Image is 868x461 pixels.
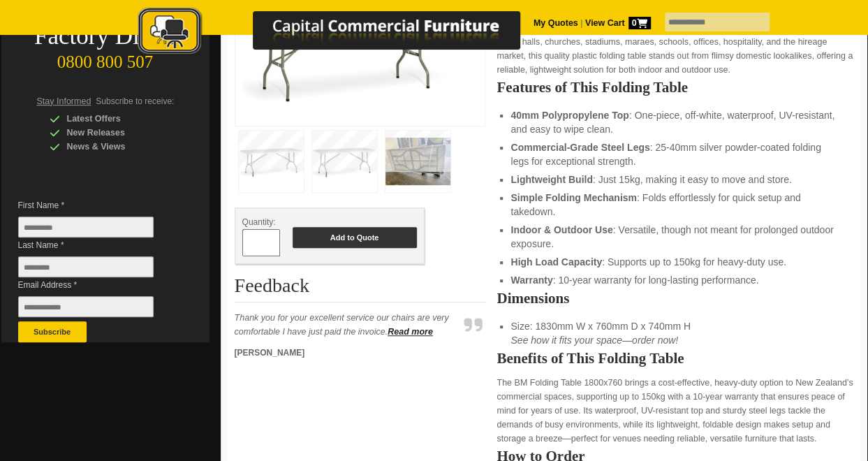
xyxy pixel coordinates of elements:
div: Latest Offers [50,112,182,126]
span: Email Address * [18,278,175,292]
div: Factory Direct [1,27,209,46]
span: First Name * [18,198,175,212]
strong: Warranty [510,275,552,286]
input: Email Address * [18,296,154,317]
span: 0 [628,17,651,29]
h2: Dimensions [496,291,853,305]
div: 0800 800 507 [1,45,209,72]
p: [PERSON_NAME] [235,346,458,360]
button: Add to Quote [293,227,417,248]
span: Stay Informed [37,96,91,106]
div: New Releases [50,126,182,140]
p: The , crafted for New Zealand’s commercial needs, delivers rugged durability and practical design... [496,7,853,77]
p: Thank you for your excellent service our chairs are very comfortable I have just paid the invoice. [235,311,458,339]
strong: Lightweight Build [510,174,592,185]
strong: Commercial-Grade Steel Legs [510,142,649,153]
h2: Benefits of This Folding Table [496,351,853,365]
div: News & Views [50,140,182,154]
strong: Simple Folding Mechanism [510,192,636,203]
h2: Feedback [235,275,486,302]
li: Size: 1830mm W x 760mm D x 740mm H [510,319,839,347]
li: : Just 15kg, making it easy to move and store. [510,173,839,186]
li: : Supports up to 150kg for heavy-duty use. [510,255,839,269]
h2: Features of This Folding Table [496,80,853,94]
strong: Indoor & Outdoor Use [510,224,612,235]
a: Read more [388,327,433,337]
input: First Name * [18,217,154,237]
button: Subscribe [18,321,87,342]
span: Subscribe to receive: [96,96,174,106]
p: The BM Folding Table 1800x760 brings a cost-effective, heavy-duty option to New Zealand’s commerc... [496,376,853,446]
li: : Versatile, though not meant for prolonged outdoor exposure. [510,223,839,251]
li: : 25-40mm silver powder-coated folding legs for exceptional strength. [510,140,839,168]
input: Last Name * [18,256,154,277]
span: Quantity: [242,217,276,227]
span: Last Name * [18,238,175,252]
em: See how it fits your space—order now! [510,335,678,346]
strong: High Load Capacity [510,256,602,268]
strong: View Cart [585,18,651,28]
strong: 40mm Polypropylene Top [510,110,628,121]
a: Capital Commercial Furniture Logo [99,7,588,62]
li: : Folds effortlessly for quick setup and takedown. [510,191,839,219]
a: View Cart0 [582,18,650,28]
li: : One-piece, off-white, waterproof, UV-resistant, and easy to wipe clean. [510,108,839,136]
li: : 10-year warranty for long-lasting performance. [510,273,839,287]
img: Capital Commercial Furniture Logo [99,7,588,58]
